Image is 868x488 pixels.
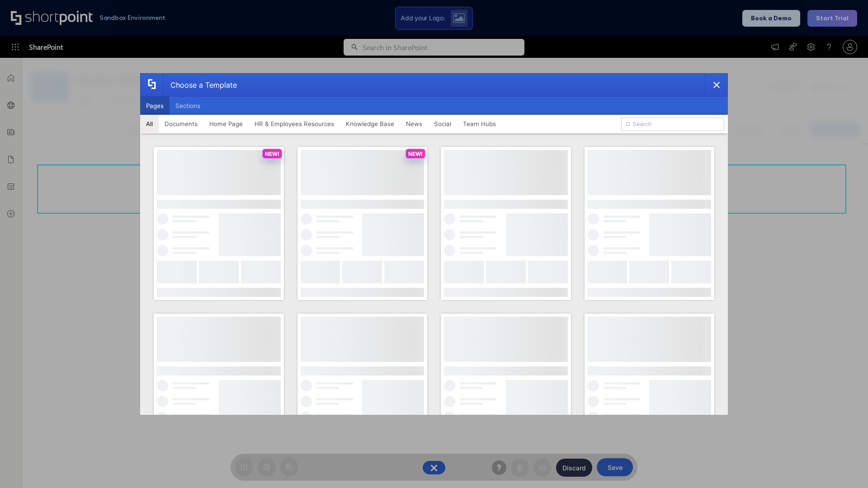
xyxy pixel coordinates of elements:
p: NEW! [265,150,279,157]
button: News [400,115,428,133]
button: HR & Employees Resources [249,115,340,133]
button: Knowledge Base [340,115,400,133]
button: Home Page [203,115,249,133]
button: Team Hubs [457,115,502,133]
button: All [140,115,159,133]
input: Search [621,117,724,131]
div: template selector [140,73,728,415]
button: Pages [140,97,170,115]
div: Choose a Template [163,74,237,96]
iframe: Chat Widget [823,445,868,488]
p: NEW! [408,150,423,157]
button: Documents [159,115,203,133]
button: Sections [170,97,206,115]
button: Social [428,115,457,133]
